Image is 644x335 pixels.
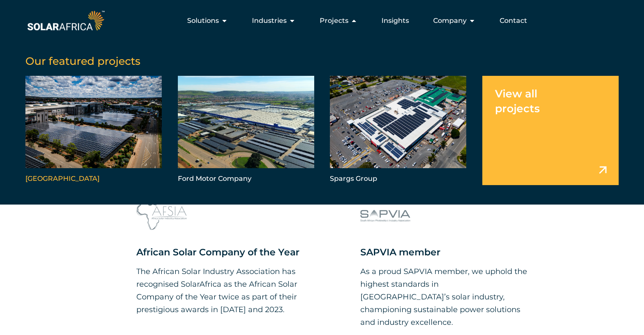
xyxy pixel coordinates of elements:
[360,246,440,259] span: SAPVIA member
[360,265,529,329] p: As a proud SAPVIA member, we uphold the highest standards in [GEOGRAPHIC_DATA]’s solar industry, ...
[25,76,162,185] a: [GEOGRAPHIC_DATA]
[252,16,287,26] span: Industries
[320,16,348,26] span: Projects
[106,12,534,29] div: Menu Toggle
[136,246,299,259] span: African Solar Company of the Year
[106,12,534,29] nav: Menu
[381,16,409,26] a: Insights
[25,55,619,67] h5: Our featured projects
[482,76,619,185] a: View all projects
[433,16,467,26] span: Company
[187,16,219,26] span: Solutions
[500,16,527,26] a: Contact
[136,265,305,316] p: The African Solar Industry Association has recognised SolarAfrica as the African Solar Company of...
